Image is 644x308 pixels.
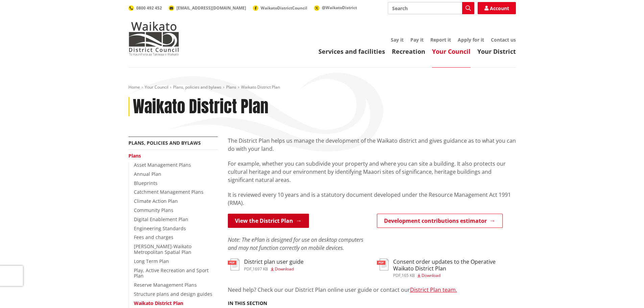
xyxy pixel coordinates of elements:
[244,266,252,272] span: pdf
[392,47,425,55] a: Recreation
[128,84,140,90] a: Home
[128,152,141,159] a: Plans
[377,214,503,228] a: Development contributions estimator
[133,97,268,117] h1: Waikato District Plan
[393,273,401,278] span: pdf
[134,267,209,279] a: Play, Active Recreation and Sport Plan
[244,259,304,265] h3: District plan user guide
[393,259,516,271] h3: Consent order updates to the Operative Waikato District Plan
[134,171,161,177] a: Annual Plan
[244,267,304,271] div: ,
[241,84,280,90] span: Waikato District Plan
[134,162,191,168] a: Asset Management Plans
[275,266,294,272] span: Download
[169,5,246,11] a: [EMAIL_ADDRESS][DOMAIN_NAME]
[134,243,191,255] a: [PERSON_NAME]-Waikato Metropolitan Spatial Plan
[136,5,162,11] span: 0800 492 452
[134,225,186,232] a: Engineering Standards
[134,198,178,204] a: Climate Action Plan
[402,273,415,278] span: 165 KB
[228,160,516,184] p: For example, whether you can subdivide your property and where you can site a building. It also p...
[128,85,516,90] nav: breadcrumb
[422,273,440,278] span: Download
[388,2,474,14] input: Search input
[410,37,424,43] a: Pay it
[261,5,307,11] span: WaikatoDistrictCouncil
[491,37,516,43] a: Contact us
[228,191,516,207] p: It is reviewed every 10 years and is a statutory document developed under the Resource Management...
[228,286,516,294] p: Need help? Check our our District Plan online user guide or contact our
[377,259,388,270] img: document-pdf.svg
[228,259,239,270] img: document-pdf.svg
[134,189,204,195] a: Catchment Management Plans
[228,236,363,252] em: Note: The ePlan is designed for use on desktop computers and may not function correctly on mobile...
[145,84,168,90] a: Your Council
[432,47,471,55] a: Your Council
[176,5,246,11] span: [EMAIL_ADDRESS][DOMAIN_NAME]
[430,37,451,43] a: Report it
[134,258,169,264] a: Long Term Plan
[458,37,484,43] a: Apply for it
[134,291,212,297] a: Structure plans and design guides
[228,137,516,153] p: The District Plan helps us manage the development of the Waikato district and gives guidance as t...
[228,259,304,271] a: District plan user guide pdf,1697 KB Download
[134,234,173,240] a: Fees and charges
[134,216,188,222] a: Digital Enablement Plan
[322,5,357,10] span: @WaikatoDistrict
[253,266,268,272] span: 1697 KB
[318,47,385,55] a: Services and facilities
[613,280,637,304] iframe: Messenger Launcher
[228,214,309,228] a: View the District Plan
[478,2,516,14] a: Account
[228,301,267,306] h5: In this section
[134,207,173,213] a: Community Plans
[173,84,221,90] a: Plans, policies and bylaws
[253,5,307,11] a: WaikatoDistrictCouncil
[391,37,404,43] a: Say it
[226,84,236,90] a: Plans
[393,274,516,278] div: ,
[128,22,179,55] img: Waikato District Council - Te Kaunihera aa Takiwaa o Waikato
[477,47,516,55] a: Your District
[134,282,197,288] a: Reserve Management Plans
[134,300,183,306] a: Waikato District Plan
[128,5,162,11] a: 0800 492 452
[134,180,158,186] a: Blueprints
[377,259,516,277] a: Consent order updates to the Operative Waikato District Plan pdf,165 KB Download
[128,140,201,146] a: Plans, policies and bylaws
[314,5,357,10] a: @WaikatoDistrict
[410,286,457,293] a: District Plan team.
